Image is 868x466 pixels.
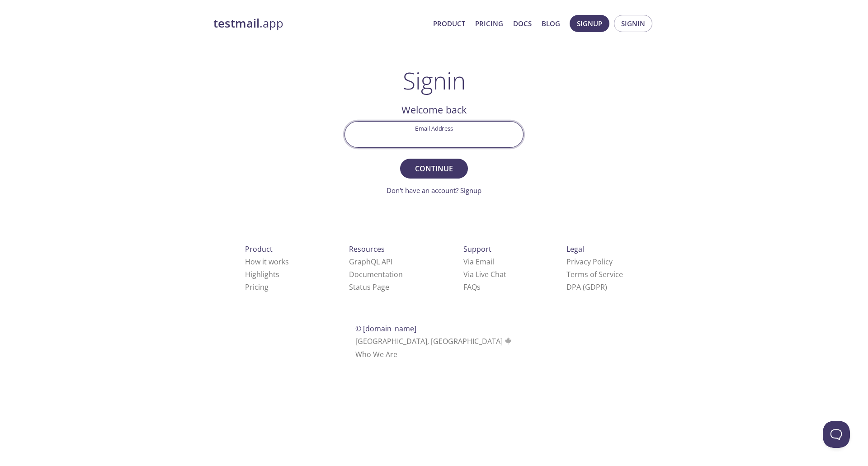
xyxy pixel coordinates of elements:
span: Signup [577,18,602,29]
a: Pricing [245,282,269,292]
a: Product [433,18,465,29]
a: GraphQL API [349,257,392,267]
span: [GEOGRAPHIC_DATA], [GEOGRAPHIC_DATA] [355,336,513,346]
a: FAQ [463,282,481,292]
a: Terms of Service [566,269,623,279]
span: Support [463,244,491,254]
strong: testmail [213,15,259,31]
a: Don't have an account? Signup [387,186,481,195]
a: Blog [542,18,560,29]
button: Signup [570,15,609,32]
a: DPA (GDPR) [566,282,607,292]
span: Continue [410,162,458,175]
h1: Signin [403,67,466,94]
a: Who We Are [355,349,397,359]
a: Pricing [475,18,503,29]
a: Privacy Policy [566,257,613,267]
a: Documentation [349,269,403,279]
h2: Welcome back [344,102,524,118]
a: Docs [513,18,532,29]
span: Resources [349,244,385,254]
a: Status Page [349,282,389,292]
span: Legal [566,244,584,254]
a: Via Live Chat [463,269,506,279]
span: s [477,282,481,292]
a: Highlights [245,269,279,279]
span: Product [245,244,273,254]
span: © [DOMAIN_NAME] [355,324,416,334]
button: Signin [614,15,652,32]
button: Continue [400,159,468,179]
a: How it works [245,257,289,267]
a: testmail.app [213,16,426,31]
a: Via Email [463,257,494,267]
span: Signin [621,18,645,29]
iframe: Help Scout Beacon - Open [823,421,850,448]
